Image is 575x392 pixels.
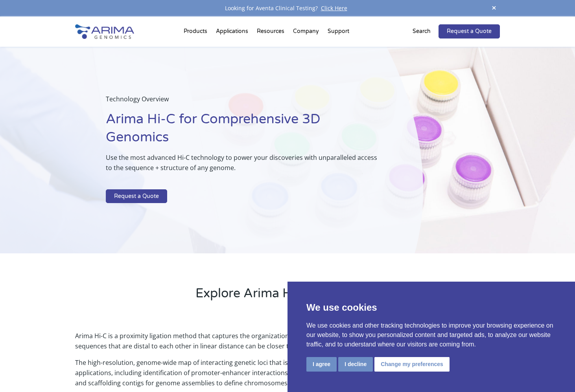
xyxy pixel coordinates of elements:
button: I agree [306,357,337,372]
a: Request a Quote [106,189,167,203]
a: Click Here [318,4,350,12]
h2: Explore Arima Hi-C Technology [75,285,500,308]
a: Request a Quote [439,24,500,38]
p: Technology Overview [106,94,384,110]
button: Change my preferences [374,357,450,372]
h1: Arima Hi-C for Comprehensive 3D Genomics [106,110,384,152]
button: I decline [338,357,373,372]
p: Use the most advanced Hi-C technology to power your discoveries with unparalleled access to the s... [106,152,384,179]
img: Arima-Genomics-logo [75,24,134,39]
p: We use cookies and other tracking technologies to improve your browsing experience on our website... [306,321,556,349]
p: We use cookies [306,300,556,315]
p: Search [413,26,431,37]
p: Arima Hi-C is a proximity ligation method that captures the organizational structure of chromatin... [75,331,500,357]
div: Looking for Aventa Clinical Testing? [75,3,500,13]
